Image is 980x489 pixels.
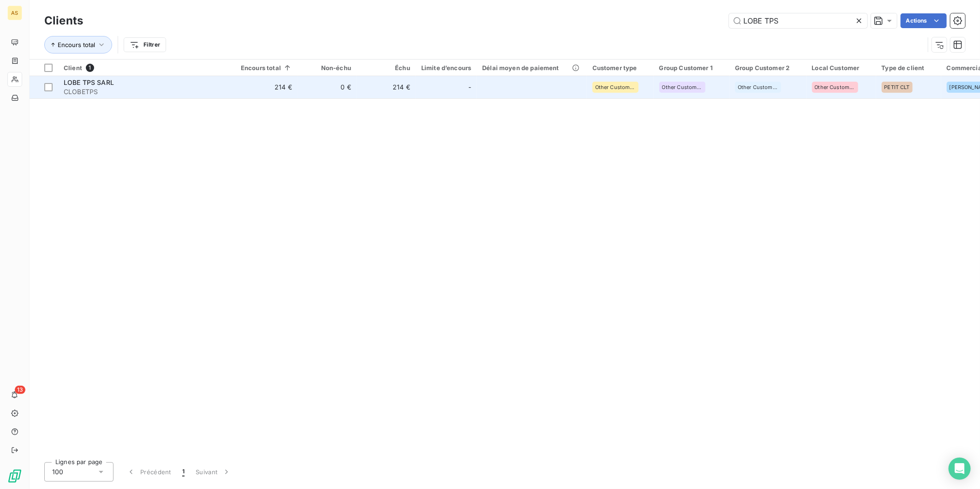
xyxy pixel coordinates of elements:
span: Other Customers [738,84,778,90]
div: Customer type [592,64,648,72]
div: Type de client [882,64,936,72]
span: Other Customers [595,84,636,90]
button: Actions [901,13,947,28]
td: 214 € [357,76,416,98]
button: Suivant [190,462,237,482]
span: Client [64,64,82,72]
span: Other Customers [662,84,703,90]
button: Filtrer [124,37,166,52]
div: Délai moyen de paiement [482,64,581,72]
span: - [468,83,471,92]
div: Non-échu [303,64,351,72]
span: Encours total [58,41,95,48]
div: Limite d’encours [421,64,471,72]
input: Rechercher [729,13,867,28]
div: Local Customer [812,64,871,72]
span: LOBE TPS SARL [64,78,114,86]
button: Précédent [121,462,177,482]
div: Échu [362,64,410,72]
td: 0 € [298,76,357,98]
span: 100 [52,467,63,477]
div: Group Customer 1 [659,64,724,72]
td: 214 € [235,76,298,98]
div: Encours total [241,64,292,72]
div: Group Customer 2 [735,64,801,72]
span: PETIT CLT [884,84,910,90]
span: CLOBETPS [64,87,230,96]
button: 1 [177,462,190,482]
span: 13 [15,386,25,394]
div: Open Intercom Messenger [949,458,971,480]
img: Logo LeanPay [7,469,22,483]
button: Encours total [44,36,112,54]
h3: Clients [44,12,83,29]
span: 1 [182,467,185,477]
span: 1 [86,64,94,72]
span: Other Customers [815,84,855,90]
div: AS [7,6,22,20]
